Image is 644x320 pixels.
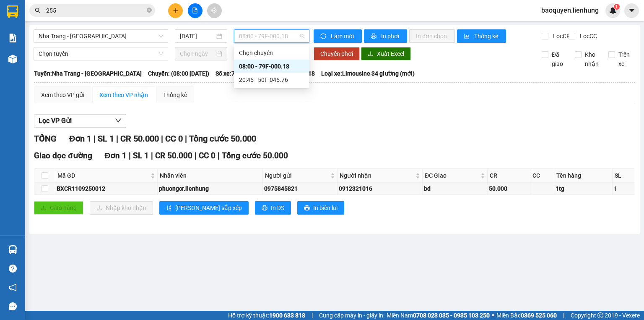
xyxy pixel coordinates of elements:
input: 11/09/2025 [180,31,214,41]
span: CC 0 [165,134,183,144]
span: Cung cấp máy in - giấy in: [319,311,384,320]
span: Miền Nam [387,311,490,320]
span: CR 50.000 [120,134,159,144]
button: Chuyển phơi [314,47,360,60]
div: 1 [614,184,634,193]
span: download [368,51,374,58]
span: Hỗ trợ kỹ thuật: [228,311,305,320]
span: Miền Bắc [496,311,557,320]
span: In DS [271,203,284,212]
span: plus [173,8,179,13]
span: Tổng cước 50.000 [189,134,256,144]
input: Chọn ngày [180,49,214,58]
button: bar-chartThống kê [457,29,506,43]
span: question-circle [9,265,17,273]
span: SL 1 [133,151,149,160]
span: Chọn tuyến [39,47,163,60]
span: ⚪️ [492,314,494,317]
span: CR 50.000 [155,151,192,160]
button: plus [168,3,183,18]
span: CC 0 [199,151,216,160]
div: 08:00 - 79F-000.18 [239,62,304,71]
span: Lọc VP Gửi [39,115,72,126]
span: search [35,8,41,13]
b: Tuyến: Nha Trang - [GEOGRAPHIC_DATA] [34,70,142,77]
span: down [115,117,122,124]
img: warehouse-icon [8,245,17,254]
th: Nhân viên [158,169,262,183]
img: warehouse-icon [8,55,17,63]
span: In phơi [381,31,400,41]
span: TỔNG [34,134,57,144]
span: | [161,134,163,144]
span: close-circle [147,7,152,15]
span: Số xe: 79F-000.18 [216,69,262,78]
span: printer [371,33,378,40]
div: 0975845821 [264,184,336,193]
span: sync [320,33,327,40]
strong: 1900 633 818 [269,312,305,319]
span: aim [211,8,217,13]
span: SL 1 [98,134,114,144]
span: printer [262,205,267,212]
span: Mã GD [57,171,149,180]
div: Chọn chuyến [239,48,304,58]
input: Tìm tên, số ĐT hoặc mã đơn [46,6,145,15]
button: downloadXuất Excel [361,47,411,60]
th: Tên hàng [554,169,613,183]
div: 50.000 [489,184,528,193]
div: Chọn chuyến [234,46,309,60]
span: notification [9,283,17,291]
span: | [129,151,131,160]
span: Người gửi [265,171,329,180]
button: downloadNhập kho nhận [90,201,153,215]
span: | [312,311,313,320]
span: close-circle [147,8,152,13]
span: Làm mới [331,31,355,41]
div: Thống kê [163,90,187,100]
th: CR [488,169,530,183]
img: solution-icon [8,34,17,42]
span: In biên lai [313,203,338,212]
button: file-add [188,3,203,18]
div: 1tg [556,184,611,193]
span: 1 [615,4,618,10]
strong: 0369 525 060 [521,312,557,319]
button: printerIn biên lai [297,201,344,215]
div: BXCR1109250012 [57,184,156,193]
span: | [93,134,96,144]
span: Lọc CC [576,31,598,41]
img: logo-vxr [7,5,18,18]
span: Nha Trang - Bình Dương [39,30,163,42]
span: | [151,151,153,160]
span: | [195,151,197,160]
span: bar-chart [464,33,471,40]
span: | [185,134,187,144]
span: Kho nhận [582,50,602,68]
span: Lọc CR [550,31,571,41]
button: printerIn DS [255,201,291,215]
span: | [563,311,564,320]
span: Chuyến: (08:00 [DATE]) [148,69,209,78]
button: sort-ascending[PERSON_NAME] sắp xếp [159,201,249,215]
img: icon-new-feature [609,7,617,14]
div: 0912321016 [339,184,421,193]
span: sort-ascending [166,205,172,212]
div: Xem theo VP gửi [41,90,84,100]
button: In đơn chọn [409,29,455,43]
span: baoquyen.lienhung [535,5,605,16]
span: | [218,151,220,160]
span: caret-down [628,7,636,14]
button: Lọc VP Gửi [34,114,126,128]
th: SL [613,169,635,183]
span: printer [304,205,310,212]
span: Thống kê [474,31,499,41]
span: 08:00 - 79F-000.18 [239,30,305,42]
span: | [116,134,118,144]
span: copyright [597,312,603,318]
button: uploadGiao hàng [34,201,83,215]
span: Đơn 1 [105,151,127,160]
div: phuongcr.lienhung [159,184,261,193]
button: caret-down [624,3,639,18]
button: printerIn phơi [364,29,407,43]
